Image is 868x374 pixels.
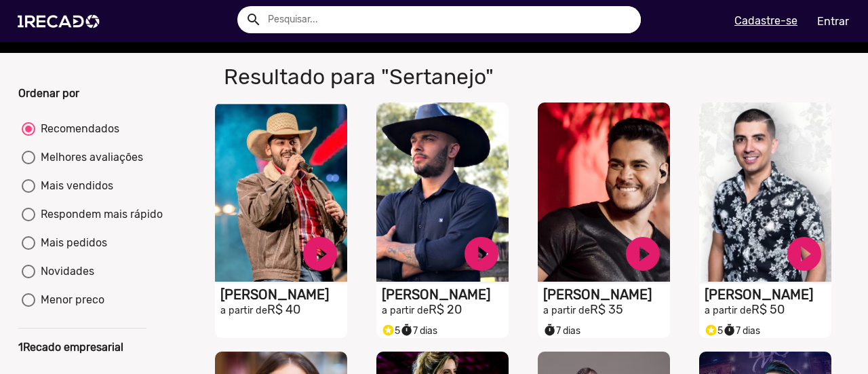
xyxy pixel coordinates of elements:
[245,12,262,28] mat-icon: Example home icon
[784,233,825,274] a: play_circle_filled
[723,324,736,337] small: timer
[382,303,509,318] h2: R$ 20
[543,305,590,316] small: a partir de
[241,7,264,31] button: Example home icon
[220,303,347,318] h2: R$ 40
[35,178,113,194] div: Mais vendidos
[35,121,119,137] div: Recomendados
[215,102,347,282] video: S1RECADO vídeos dedicados para fãs e empresas
[543,303,670,318] h2: R$ 35
[705,320,717,337] i: Selo super talento
[543,320,556,337] i: timer
[258,6,641,33] input: Pesquisar...
[220,286,347,303] h1: [PERSON_NAME]
[35,149,143,166] div: Melhores avaliações
[382,320,395,337] i: Selo super talento
[300,233,340,274] a: play_circle_filled
[734,14,797,27] u: Cadastre-se
[18,87,79,100] b: Ordenar por
[35,263,94,280] div: Novidades
[705,303,831,318] h2: R$ 50
[723,325,760,337] span: 7 dias
[35,206,163,223] div: Respondem mais rápido
[461,233,502,274] a: play_circle_filled
[705,305,751,316] small: a partir de
[808,10,858,33] a: Entrar
[400,324,413,337] small: timer
[543,324,556,337] small: timer
[543,286,670,303] h1: [PERSON_NAME]
[376,102,509,282] video: S1RECADO vídeos dedicados para fãs e empresas
[400,325,437,337] span: 7 dias
[705,325,723,337] span: 5
[382,325,400,337] span: 5
[382,286,509,303] h1: [PERSON_NAME]
[543,325,580,337] span: 7 dias
[699,102,831,282] video: S1RECADO vídeos dedicados para fãs e empresas
[382,305,429,316] small: a partir de
[723,320,736,337] i: timer
[538,102,670,282] video: S1RECADO vídeos dedicados para fãs e empresas
[18,341,123,354] b: 1Recado empresarial
[220,305,267,316] small: a partir de
[623,233,663,274] a: play_circle_filled
[400,320,413,337] i: timer
[705,324,717,337] small: stars
[214,64,624,90] h1: Resultado para "Sertanejo"
[35,235,107,251] div: Mais pedidos
[35,292,104,308] div: Menor preco
[382,324,395,337] small: stars
[705,286,831,303] h1: [PERSON_NAME]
